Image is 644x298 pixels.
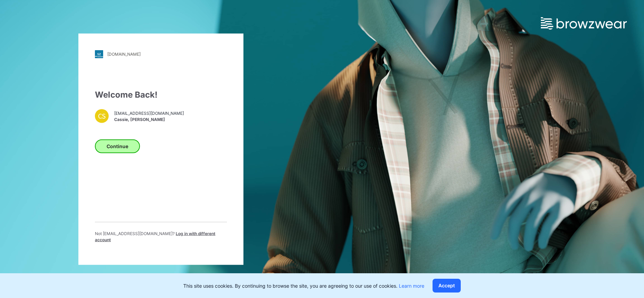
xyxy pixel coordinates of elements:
p: This site uses cookies. By continuing to browse the site, you are agreeing to our use of cookies. [183,282,424,289]
span: [EMAIL_ADDRESS][DOMAIN_NAME] [114,110,184,117]
button: Accept [433,279,461,293]
a: [DOMAIN_NAME] [95,50,227,58]
div: Welcome Back! [95,88,227,101]
div: CS [95,109,109,123]
a: Learn more [399,283,424,289]
img: browzwear-logo.e42bd6dac1945053ebaf764b6aa21510.svg [541,17,627,30]
img: stylezone-logo.562084cfcfab977791bfbf7441f1a819.svg [95,50,103,58]
p: Not [EMAIL_ADDRESS][DOMAIN_NAME] ? [95,230,227,243]
button: Continue [95,139,140,153]
span: Cassie, [PERSON_NAME] [114,117,184,123]
div: [DOMAIN_NAME] [107,52,141,57]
